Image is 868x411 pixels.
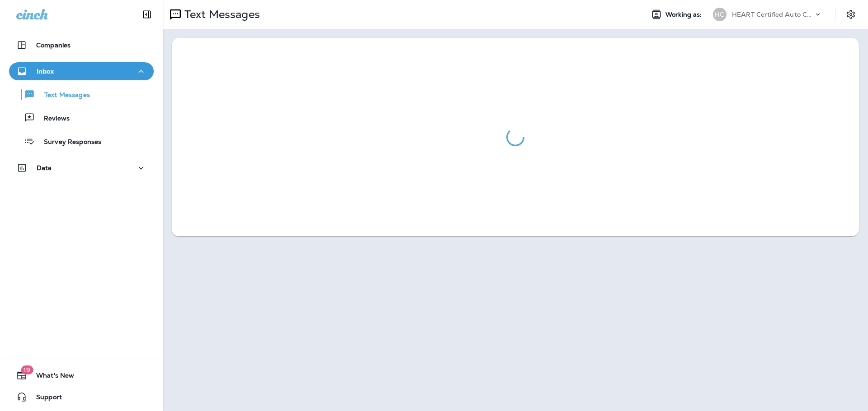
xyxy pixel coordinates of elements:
[732,11,813,18] p: HEART Certified Auto Care
[37,68,54,75] p: Inbox
[9,132,154,151] button: Survey Responses
[35,91,90,100] p: Text Messages
[9,108,154,127] button: Reviews
[665,11,704,18] span: Working as:
[713,8,726,21] div: HC
[9,159,154,177] button: Data
[35,138,101,147] p: Survey Responses
[843,6,859,23] button: Settings
[134,5,160,23] button: Collapse Sidebar
[9,85,154,104] button: Text Messages
[35,115,70,123] p: Reviews
[27,393,62,404] span: Support
[181,8,260,21] p: Text Messages
[21,365,33,374] span: 19
[27,372,74,383] span: What's New
[9,366,154,384] button: 19What's New
[9,388,154,406] button: Support
[36,42,71,49] p: Companies
[9,36,154,54] button: Companies
[9,62,154,80] button: Inbox
[37,164,52,171] p: Data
